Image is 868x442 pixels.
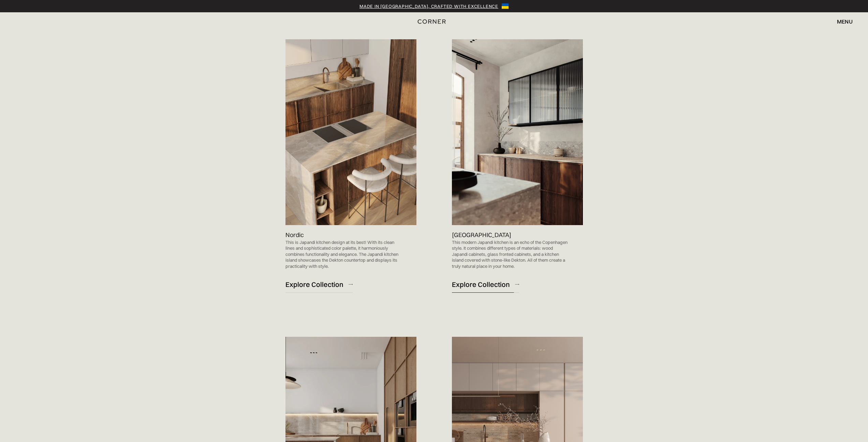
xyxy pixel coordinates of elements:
[285,276,353,293] a: Explore Collection
[452,280,510,289] div: Explore Collection
[452,230,511,239] p: [GEOGRAPHIC_DATA]
[452,276,519,293] a: Explore Collection
[285,230,304,239] p: Nordic
[837,19,853,24] div: menu
[285,280,343,289] div: Explore Collection
[830,16,853,27] div: menu
[401,17,467,26] a: home
[452,239,569,270] p: This modern Japandi kitchen is an echo of the Copenhagen style. It combines different types of ma...
[285,239,403,270] p: This is Japandi kitchen design at its best! With its clean lines and sophisticated color palette,...
[359,3,498,10] a: Made in [GEOGRAPHIC_DATA], crafted with excellence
